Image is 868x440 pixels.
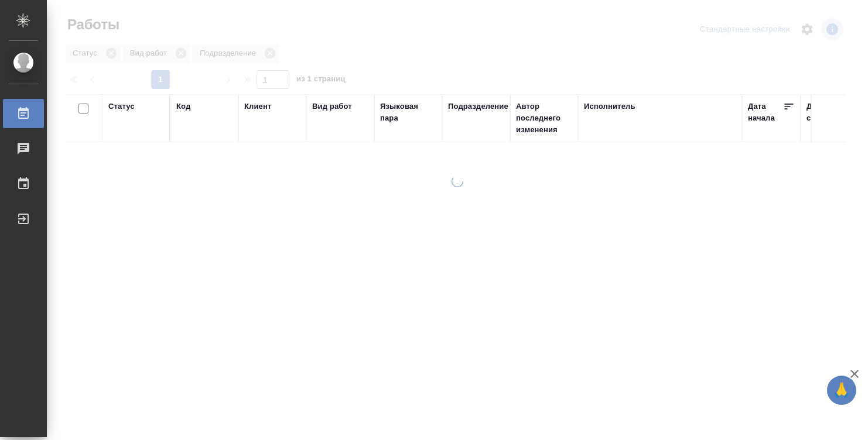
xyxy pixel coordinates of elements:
[584,101,635,112] div: Исполнитель
[380,101,436,124] div: Языковая пара
[748,101,783,124] div: Дата начала
[108,101,135,112] div: Статус
[807,101,842,124] div: Дата сдачи
[827,376,856,405] button: 🙏
[448,101,508,112] div: Подразделение
[244,101,271,112] div: Клиент
[516,101,572,136] div: Автор последнего изменения
[312,101,352,112] div: Вид работ
[176,101,190,112] div: Код
[832,378,852,403] span: 🙏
